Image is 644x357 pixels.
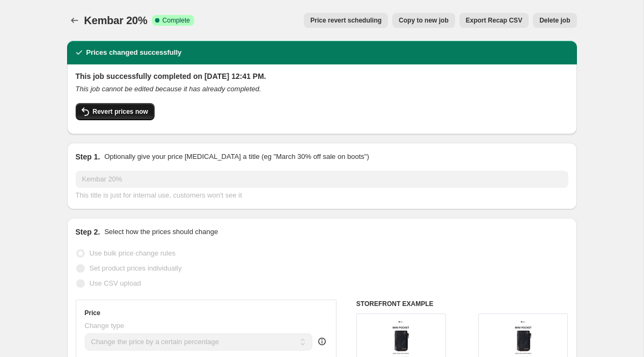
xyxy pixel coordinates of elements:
span: Complete [163,16,190,25]
p: Select how the prices should change [104,227,218,237]
span: This title is just for internal use, customers won't see it [76,191,242,199]
button: Price change jobs [67,13,82,28]
i: This job cannot be edited because it has already completed. [76,85,261,93]
span: Kembar 20% [84,14,148,26]
h2: This job successfully completed on [DATE] 12:41 PM. [76,71,568,82]
button: Copy to new job [392,13,455,28]
span: Delete job [539,16,570,25]
button: Delete job [533,13,576,28]
button: Revert prices now [76,103,155,120]
span: Revert prices now [93,107,148,116]
span: Export Recap CSV [466,16,522,25]
input: 30% off holiday sale [76,171,568,188]
span: Set product prices individually [90,264,182,272]
span: Use bulk price change rules [90,249,175,257]
button: Price revert scheduling [304,13,388,28]
h2: Step 2. [76,227,100,237]
button: Export Recap CSV [459,13,529,28]
h2: Step 1. [76,151,100,162]
span: Use CSV upload [90,279,141,287]
span: Change type [85,322,125,330]
span: Copy to new job [399,16,449,25]
p: Optionally give your price [MEDICAL_DATA] a title (eg "March 30% off sale on boots") [104,151,369,162]
div: help [317,336,327,347]
h2: Prices changed successfully [86,47,182,58]
h3: Price [85,309,100,317]
span: Price revert scheduling [310,16,382,25]
h6: STOREFRONT EXAMPLE [356,300,568,308]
